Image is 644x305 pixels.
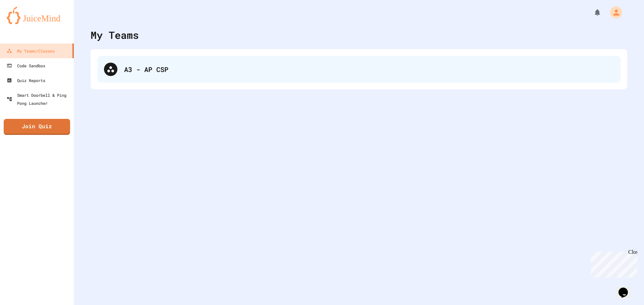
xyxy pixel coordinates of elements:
iframe: chat widget [588,249,637,278]
div: Quiz Reports [7,76,45,84]
div: Code Sandbox [7,62,45,70]
img: logo-orange.svg [7,7,67,24]
div: My Notifications [581,7,603,18]
div: Chat with us now!Close [3,3,46,43]
div: My Account [603,5,624,20]
div: My Teams [91,27,139,43]
a: Join Quiz [4,119,70,135]
div: A3 - AP CSP [97,56,621,83]
iframe: chat widget [616,278,637,298]
div: My Teams/Classes [7,47,55,55]
div: A3 - AP CSP [124,64,614,74]
div: Smart Doorbell & Ping Pong Launcher [7,91,71,107]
